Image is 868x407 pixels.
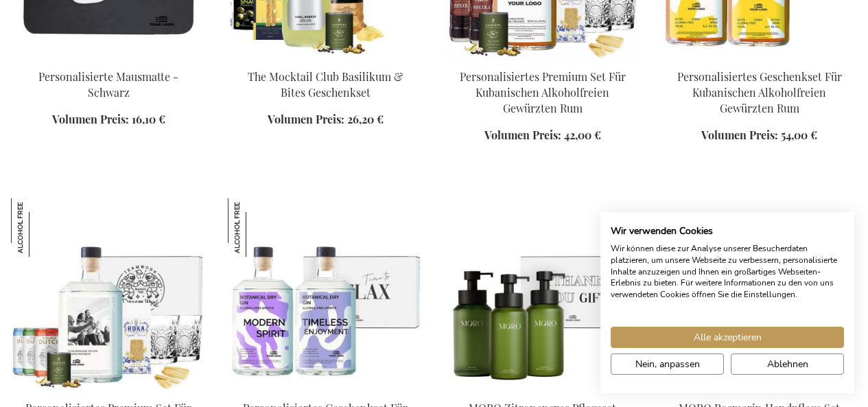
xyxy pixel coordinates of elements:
[248,69,403,100] a: The Mocktail Club Basilikum & Bites Geschenkset
[701,128,817,143] a: Volumen Preis: 54,00 €
[662,384,857,397] a: MORO Rosemary Handcare Set
[460,69,626,115] a: Personalisiertes Premium Set Für Kubanischen Alkoholfreien Gewürzten Rum
[445,384,640,397] a: MORO Lemongrass Care Set
[484,128,601,143] a: Volumen Preis: 42,00 €
[611,327,844,348] button: Akzeptieren Sie alle cookies
[11,198,69,257] img: Personalisiertes Premium Set Für Botanischen Alkoholfreien Trocken Gin
[701,128,778,142] span: Volumen Preis:
[677,69,842,115] a: Personalisiertes Geschenkset Für Kubanischen Alkoholfreien Gewürzten Rum
[611,353,724,375] button: cookie Einstellungen anpassen
[52,112,165,128] a: Volumen Preis: 16,10 €
[228,52,423,65] a: The Mocktail Club Basilikum & Bites Geschenkset
[228,198,286,257] img: Personalisiertes Geschenkset Für Botanischen Alkoholfreien Trocken-Gin
[228,198,423,391] img: Personalised Non-Alcoholic Botanical Dry Gin Duo Gift Set
[445,52,640,65] a: Personalised Non-Alcoholic Cuban Spiced Rum Premium Set
[611,243,844,301] p: Wir können diese zur Analyse unserer Besucherdaten platzieren, um unsere Webseite zu verbessern, ...
[781,128,817,142] span: 54,00 €
[445,198,640,391] img: MORO Lemongrass Care Set
[731,353,844,375] button: Alle verweigern cookies
[347,112,384,126] span: 26,20 €
[767,357,808,371] span: Ablehnen
[268,112,384,128] a: Volumen Preis: 26,20 €
[228,384,423,397] a: Personalised Non-Alcoholic Botanical Dry Gin Duo Gift Set Personalisiertes Geschenkset Für Botani...
[11,198,206,391] img: Personalised Non-Alcoholic Botanical Dry Gin Premium Set
[662,52,857,65] a: Personalisiertes Geschenkset Für Kubanischen Alkoholfreien Gewürzten Rum
[52,112,129,126] span: Volumen Preis:
[662,198,857,391] img: MORO Rosemary Handcare Set
[268,112,344,126] span: Volumen Preis:
[132,112,165,126] span: 16,10 €
[564,128,601,142] span: 42,00 €
[694,330,762,345] span: Alle akzeptieren
[38,69,178,100] a: Personalisierte Mausmatte - Schwarz
[635,357,700,371] span: Nein, anpassen
[484,128,561,142] span: Volumen Preis:
[11,384,206,397] a: Personalised Non-Alcoholic Botanical Dry Gin Premium Set Personalisiertes Premium Set Für Botanis...
[611,225,844,237] h2: Wir verwenden Cookies
[11,52,206,65] a: Personalised Leather Mouse Pad - Black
